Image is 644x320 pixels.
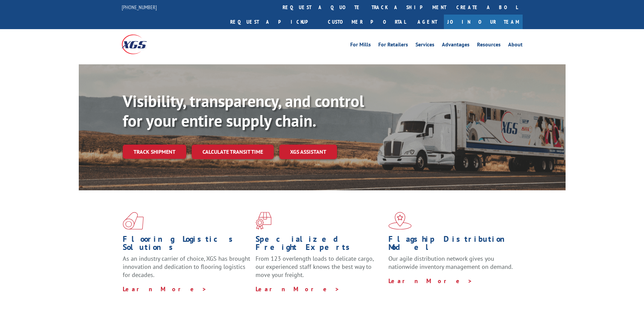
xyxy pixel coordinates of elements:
a: XGS ASSISTANT [279,145,337,159]
img: xgs-icon-total-supply-chain-intelligence-red [123,212,144,230]
a: Join Our Team [444,15,523,29]
p: From 123 overlength loads to delicate cargo, our experienced staff knows the best way to move you... [256,255,383,285]
a: For Mills [350,42,371,49]
a: Resources [477,42,501,49]
a: Advantages [442,42,470,49]
a: Agent [411,15,444,29]
a: For Retailers [378,42,408,49]
img: xgs-icon-flagship-distribution-model-red [388,212,412,230]
span: Our agile distribution network gives you nationwide inventory management on demand. [388,255,513,271]
a: Learn More > [256,285,340,293]
b: Visibility, transparency, and control for your entire supply chain. [123,90,364,131]
a: Services [415,42,434,49]
a: Request a pickup [225,15,323,29]
a: Track shipment [123,145,186,159]
a: Learn More > [388,277,473,285]
h1: Flagship Distribution Model [388,235,516,255]
a: About [508,42,523,49]
a: [PHONE_NUMBER] [122,4,157,10]
a: Learn More > [123,285,207,293]
h1: Specialized Freight Experts [256,235,383,255]
span: As an industry carrier of choice, XGS has brought innovation and dedication to flooring logistics... [123,255,250,279]
a: Calculate transit time [192,145,274,159]
img: xgs-icon-focused-on-flooring-red [256,212,271,230]
a: Customer Portal [323,15,411,29]
h1: Flooring Logistics Solutions [123,235,251,255]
